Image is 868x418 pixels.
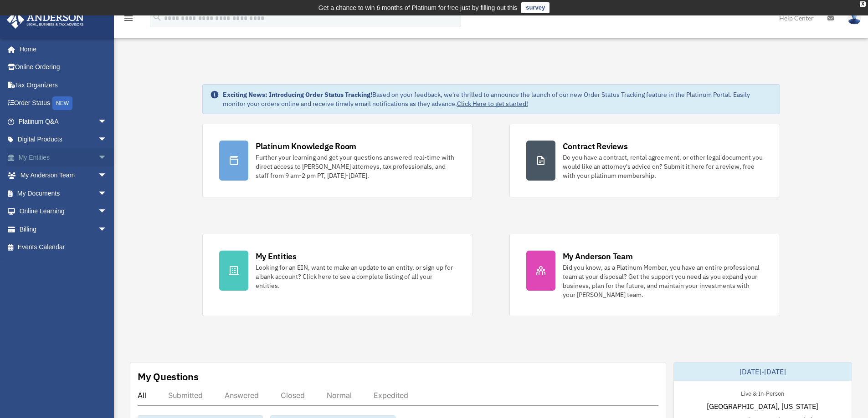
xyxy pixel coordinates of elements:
img: Anderson Advisors Platinum Portal [4,11,87,29]
a: Online Learningarrow_drop_down [6,202,121,221]
span: arrow_drop_down [98,166,116,185]
a: survey [521,2,550,13]
div: Did you know, as a Platinum Member, you have an entire professional team at your disposal? Get th... [563,263,763,299]
a: My Entities Looking for an EIN, want to make an update to an entity, or sign up for a bank accoun... [202,234,473,316]
div: [DATE]-[DATE] [674,363,852,381]
div: Platinum Knowledge Room [256,141,357,152]
span: arrow_drop_down [98,148,116,167]
div: Based on your feedback, we're thrilled to announce the launch of our new Order Status Tracking fe... [223,90,772,108]
div: Answered [225,391,259,400]
div: Normal [327,391,352,400]
div: NEW [52,96,72,110]
div: All [138,391,146,400]
strong: Exciting News: Introducing Order Status Tracking! [223,91,372,99]
i: search [152,12,162,22]
span: arrow_drop_down [98,112,116,131]
div: My Anderson Team [563,251,633,262]
i: menu [123,13,134,24]
span: arrow_drop_down [98,184,116,203]
div: Expedited [374,391,408,400]
div: My Questions [138,370,199,383]
div: Further your learning and get your questions answered real-time with direct access to [PERSON_NAM... [256,153,456,180]
span: [GEOGRAPHIC_DATA], [US_STATE] [707,401,818,412]
div: Contract Reviews [563,141,628,152]
div: Looking for an EIN, want to make an update to an entity, or sign up for a bank account? Click her... [256,263,456,290]
a: My Entitiesarrow_drop_down [6,148,121,166]
a: Click Here to get started! [457,100,528,108]
a: My Anderson Teamarrow_drop_down [6,166,121,185]
a: Digital Productsarrow_drop_down [6,131,121,149]
div: close [860,1,866,7]
a: Order StatusNEW [6,94,121,113]
a: Tax Organizers [6,76,121,94]
a: Events Calendar [6,238,121,257]
a: Platinum Knowledge Room Further your learning and get your questions answered real-time with dire... [202,124,473,197]
a: Home [6,40,116,58]
a: Online Ordering [6,58,121,76]
a: My Documentsarrow_drop_down [6,184,121,202]
div: My Entities [256,251,297,262]
a: Billingarrow_drop_down [6,220,121,238]
span: arrow_drop_down [98,202,116,221]
span: arrow_drop_down [98,131,116,149]
span: arrow_drop_down [98,220,116,239]
div: Get a chance to win 6 months of Platinum for free just by filling out this [318,2,518,13]
a: Contract Reviews Do you have a contract, rental agreement, or other legal document you would like... [509,124,780,197]
div: Submitted [168,391,203,400]
div: Live & In-Person [734,388,791,398]
img: User Pic [847,11,861,25]
div: Closed [281,391,305,400]
a: My Anderson Team Did you know, as a Platinum Member, you have an entire professional team at your... [509,234,780,316]
a: Platinum Q&Aarrow_drop_down [6,112,121,131]
a: menu [123,16,134,24]
div: Do you have a contract, rental agreement, or other legal document you would like an attorney's ad... [563,153,763,180]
